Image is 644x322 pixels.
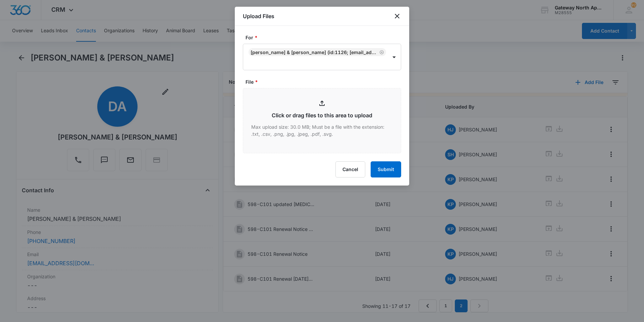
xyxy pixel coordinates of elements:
[393,12,401,20] button: close
[378,50,384,54] div: Remove Debbie Arnold & Jennifer Mayberry (ID:1126; jmayberry1@msn.com; 7206005339)
[371,161,401,177] button: Submit
[335,161,365,177] button: Cancel
[243,12,274,20] h1: Upload Files
[251,49,378,55] div: [PERSON_NAME] & [PERSON_NAME] (ID:1126; [EMAIL_ADDRESS][DOMAIN_NAME]; 7206005339)
[246,34,404,41] label: For
[246,78,404,85] label: File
